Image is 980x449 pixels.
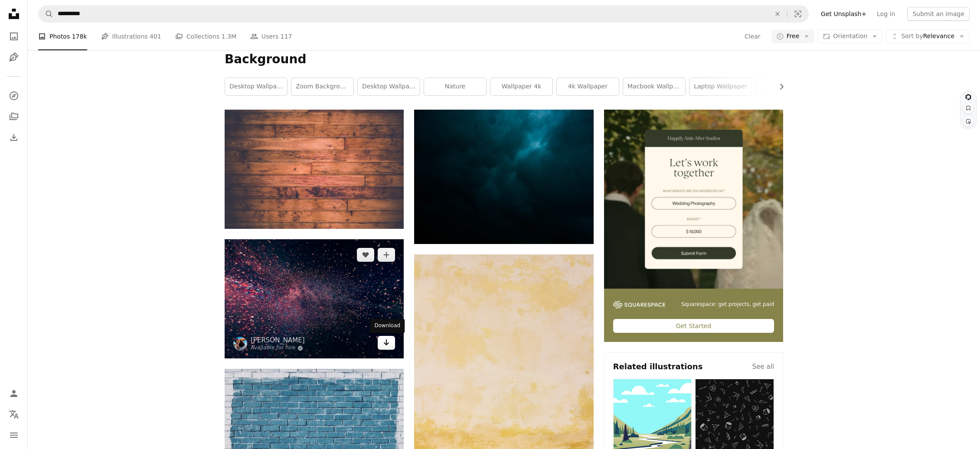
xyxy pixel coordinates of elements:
a: Illustrations 401 [101,23,161,50]
h4: Related illustrations [613,361,703,372]
img: file-1747939393036-2c53a76c450aimage [604,110,783,289]
button: Language [5,406,23,423]
a: wallpaper [756,78,818,95]
img: a large body of water under a cloudy sky [414,110,593,244]
a: Get Unsplash+ [816,7,872,21]
span: 401 [150,32,161,41]
button: Free [771,29,815,43]
a: Users 117 [250,23,292,50]
button: Visual search [787,6,808,22]
a: desktop wallpapers [225,78,287,95]
span: 117 [281,32,292,41]
span: Squarespace: get projects, get paid [681,301,774,308]
a: nature [424,78,486,95]
a: Available for hire [251,345,305,351]
button: scroll list to the right [774,78,783,95]
a: a large body of water under a cloudy sky [414,172,593,180]
a: flowers beside yellow wall [414,384,593,392]
a: Collections 1.3M [175,23,236,50]
a: Download [378,336,395,350]
a: [PERSON_NAME] [251,336,305,345]
a: brown wooden board [225,165,404,173]
a: desktop wallpaper [358,78,420,95]
a: Log in [872,7,900,21]
button: Sort byRelevance [886,29,970,43]
img: Go to Billy Huynh's profile [233,337,247,351]
a: wallpaper 4k [490,78,552,95]
button: Orientation [818,29,882,43]
a: Explore [5,87,23,104]
div: Get Started [613,319,774,333]
span: Sort by [901,33,923,39]
a: Illustrations [5,49,23,66]
button: Search Unsplash [39,6,53,22]
span: 1.3M [222,32,236,41]
a: macbook wallpaper [623,78,685,95]
span: Free [787,32,800,41]
span: Orientation [833,33,867,39]
img: file-1747939142011-51e5cc87e3c9 [613,301,665,309]
a: Collections [5,108,23,125]
img: blue skies filled of stars [225,239,404,358]
a: laptop wallpaper [689,78,751,95]
form: Find visuals sitewide [38,5,809,23]
a: Home — Unsplash [5,5,23,24]
a: 4k wallpaper [557,78,619,95]
a: See all [752,361,774,372]
button: Add to Collection [378,248,395,262]
a: Squarespace: get projects, get paidGet Started [604,110,783,342]
button: Menu [5,426,23,444]
span: Relevance [901,32,954,41]
button: Clear [768,6,787,22]
button: Submit an image [907,7,970,21]
img: brown wooden board [225,110,404,229]
a: blue skies filled of stars [225,295,404,303]
button: Clear [744,29,761,43]
a: gray concrete bricks painted in blue [225,432,404,440]
div: Download [370,319,405,333]
button: Like [357,248,374,262]
a: zoom background [291,78,353,95]
a: Download History [5,129,23,146]
a: Photos [5,28,23,45]
h1: Background [225,52,783,67]
a: Log in / Sign up [5,385,23,402]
